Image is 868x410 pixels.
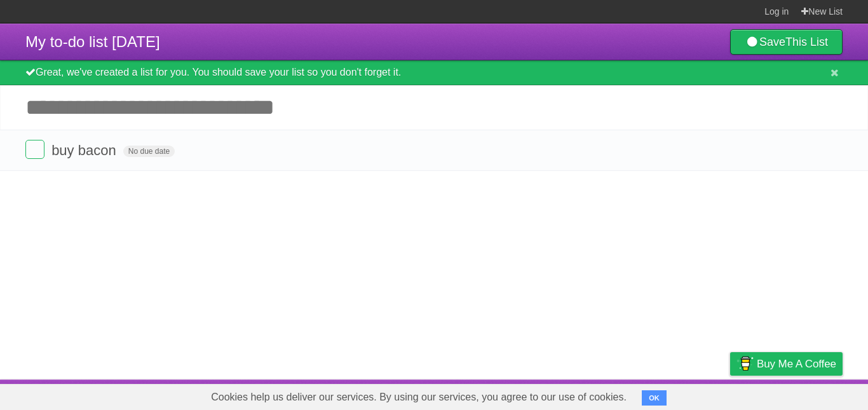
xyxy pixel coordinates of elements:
button: OK [642,390,667,406]
b: This List [785,36,828,48]
span: No due date [123,146,175,157]
span: Buy me a coffee [757,353,836,375]
span: My to-do list [DATE] [25,33,160,50]
a: Terms [670,383,698,407]
a: Privacy [714,383,747,407]
span: buy bacon [51,142,119,158]
img: Buy me a coffee [736,353,754,374]
a: Buy me a coffee [730,352,843,376]
span: Cookies help us deliver our services. By using our services, you agree to our use of cookies. [198,385,639,410]
a: Developers [603,383,654,407]
label: Done [25,140,44,159]
a: Suggest a feature [763,383,843,407]
a: SaveThis List [730,29,843,55]
a: About [561,383,588,407]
